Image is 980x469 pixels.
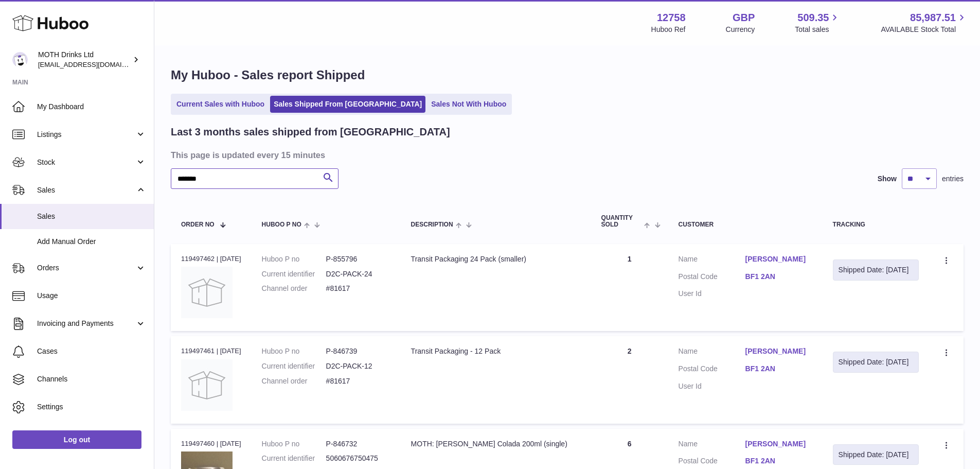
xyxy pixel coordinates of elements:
dt: Current identifier [262,454,326,463]
span: Description [411,221,453,228]
a: Sales Shipped From [GEOGRAPHIC_DATA] [270,96,425,113]
span: Channels [37,374,146,384]
a: 509.35 Total sales [795,11,841,34]
h3: This page is updated every 15 minutes [171,149,961,161]
span: 85,987.51 [910,11,956,25]
span: Listings [37,130,135,140]
div: 119497462 | [DATE] [181,254,241,264]
div: Shipped Date: [DATE] [839,357,914,367]
dd: #81617 [326,376,390,386]
span: Orders [37,263,135,273]
span: AVAILABLE Stock Total [881,25,968,34]
td: 2 [591,336,668,423]
div: MOTH Drinks Ltd [38,50,131,70]
dt: Postal Code [679,272,745,284]
dd: #81617 [326,284,390,293]
img: no-photo.jpg [181,267,233,318]
dt: User Id [679,289,745,299]
td: 1 [591,244,668,331]
dt: Huboo P no [262,439,326,449]
a: [PERSON_NAME] [745,346,812,356]
span: entries [942,174,964,184]
span: Usage [37,291,146,301]
dt: User Id [679,381,745,391]
a: BF1 2AN [745,456,812,466]
dd: P-846739 [326,346,390,356]
div: 119497460 | [DATE] [181,439,241,448]
div: Shipped Date: [DATE] [839,265,914,275]
div: 119497461 | [DATE] [181,346,241,356]
span: 509.35 [797,11,829,25]
span: Cases [37,346,146,356]
dt: Huboo P no [262,254,326,264]
a: [PERSON_NAME] [745,439,812,449]
a: BF1 2AN [745,364,812,374]
a: [PERSON_NAME] [745,254,812,264]
a: BF1 2AN [745,272,812,282]
span: [EMAIL_ADDRESS][DOMAIN_NAME] [38,60,151,68]
dt: Current identifier [262,269,326,279]
span: Order No [181,221,215,228]
a: Current Sales with Huboo [173,96,268,113]
dt: Name [679,254,745,267]
span: Invoicing and Payments [37,319,135,328]
div: Transit Packaging 24 Pack (smaller) [411,254,581,264]
div: Customer [679,221,812,228]
img: no-photo.jpg [181,359,233,411]
dt: Channel order [262,376,326,386]
span: Add Manual Order [37,237,146,247]
div: MOTH: [PERSON_NAME] Colada 200ml (single) [411,439,581,449]
span: Quantity Sold [601,215,642,228]
h2: Last 3 months sales shipped from [GEOGRAPHIC_DATA] [171,125,450,139]
div: Shipped Date: [DATE] [839,450,914,460]
div: Huboo Ref [651,25,686,34]
dt: Name [679,439,745,451]
a: Sales Not With Huboo [427,96,510,113]
strong: GBP [733,11,755,25]
dt: Name [679,346,745,359]
a: 85,987.51 AVAILABLE Stock Total [881,11,968,34]
div: Tracking [833,221,919,228]
dd: P-846732 [326,439,390,449]
dd: D2C-PACK-24 [326,269,390,279]
dt: Current identifier [262,361,326,371]
dd: D2C-PACK-12 [326,361,390,371]
strong: 12758 [657,11,686,25]
span: Sales [37,212,146,221]
a: Log out [12,430,141,449]
dt: Postal Code [679,364,745,376]
span: Total sales [795,25,841,34]
span: My Dashboard [37,102,146,112]
img: internalAdmin-12758@internal.huboo.com [12,52,28,67]
dd: 5060676750475 [326,454,390,463]
div: Currency [726,25,755,34]
span: Sales [37,185,135,195]
h1: My Huboo - Sales report Shipped [171,67,964,83]
dt: Channel order [262,284,326,293]
span: Stock [37,158,135,167]
dt: Postal Code [679,456,745,468]
span: Huboo P no [262,221,301,228]
span: Settings [37,402,146,412]
label: Show [878,174,897,184]
div: Transit Packaging - 12 Pack [411,346,581,356]
dt: Huboo P no [262,346,326,356]
dd: P-855796 [326,254,390,264]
